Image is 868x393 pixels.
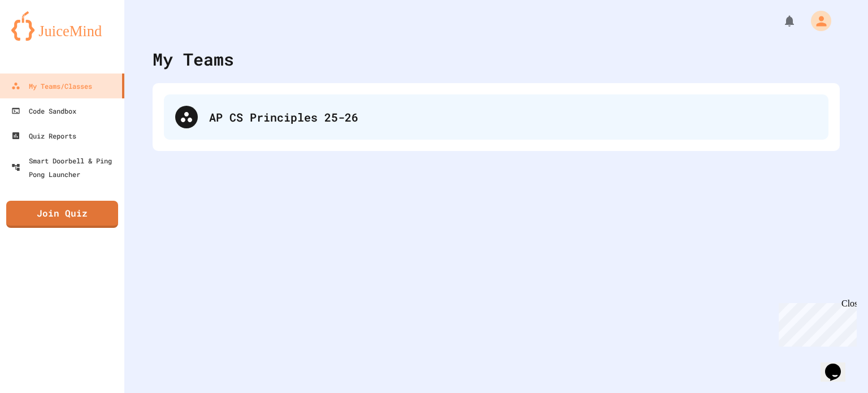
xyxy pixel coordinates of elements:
[11,11,113,41] img: logo-orange.svg
[11,154,120,181] div: Smart Doorbell & Ping Pong Launcher
[164,94,828,140] div: AP CS Principles 25-26
[774,299,857,347] iframe: chat widget
[11,104,76,118] div: Code Sandbox
[153,46,234,72] div: My Teams
[6,201,118,228] a: Join Quiz
[5,5,78,72] div: Chat with us now!Close
[821,348,857,382] iframe: chat widget
[209,109,817,126] div: AP CS Principles 25-26
[799,8,834,34] div: My Account
[762,11,799,31] div: My Notifications
[11,129,76,142] div: Quiz Reports
[11,79,92,93] div: My Teams/Classes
